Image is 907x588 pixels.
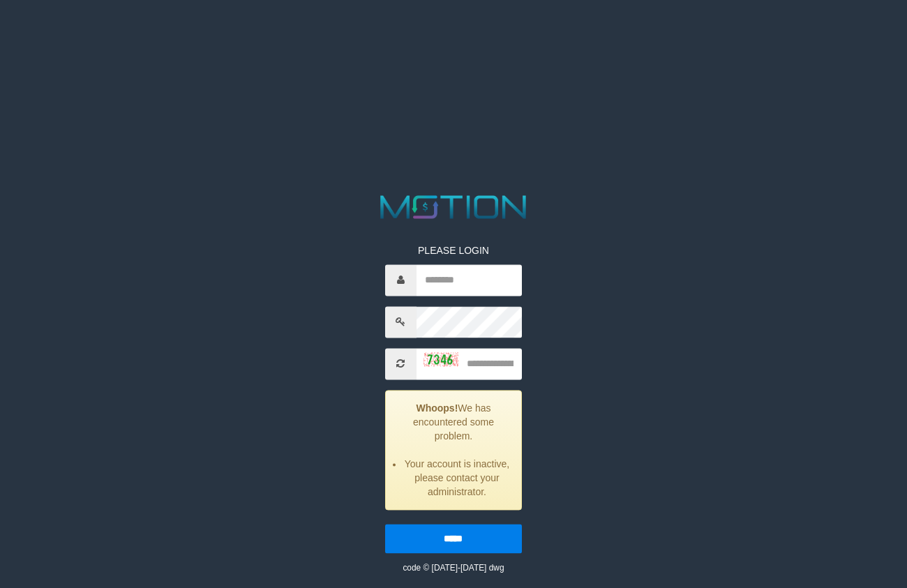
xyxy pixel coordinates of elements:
[374,191,533,223] img: MOTION_logo.png
[385,390,523,510] div: We has encountered some problem.
[423,353,458,367] img: captcha
[416,402,458,414] strong: Whoops!
[403,457,511,499] li: Your account is inactive, please contact your administrator.
[403,563,504,573] small: code © [DATE]-[DATE] dwg
[385,243,523,257] p: PLEASE LOGIN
